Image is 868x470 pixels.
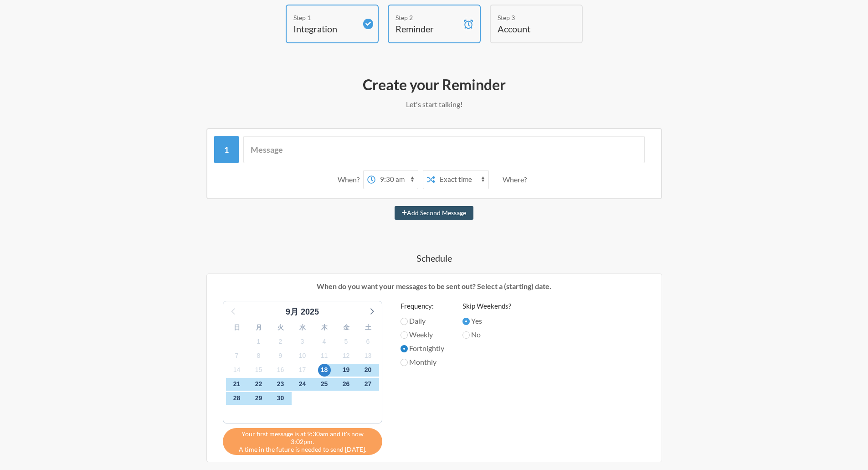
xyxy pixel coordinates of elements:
[296,349,309,362] span: 2025年10月10日金曜日
[252,392,265,405] span: 2025年10月29日水曜日
[318,364,331,377] span: 2025年10月18日土曜日
[340,335,353,348] span: 2025年10月5日日曜日
[252,364,265,377] span: 2025年10月15日水曜日
[498,22,561,35] h4: Account
[401,356,444,367] label: Monthly
[296,335,309,348] span: 2025年10月3日金曜日
[231,364,243,377] span: 2025年10月14日火曜日
[357,320,379,335] div: 土
[362,335,375,348] span: 2025年10月6日月曜日
[282,306,323,318] div: 9月 2025
[318,378,331,391] span: 2025年10月25日土曜日
[401,343,444,354] label: Fortnightly
[318,349,331,362] span: 2025年10月11日土曜日
[362,364,375,377] span: 2025年10月20日月曜日
[223,428,382,455] div: A time in the future is needed to send [DATE].
[362,349,375,362] span: 2025年10月13日月曜日
[503,170,530,189] div: Where?
[401,318,408,325] input: Daily
[252,349,265,362] span: 2025年10月8日水曜日
[318,335,331,348] span: 2025年10月4日土曜日
[395,206,473,220] button: Add Second Message
[340,364,353,377] span: 2025年10月19日日曜日
[274,335,287,348] span: 2025年10月2日木曜日
[401,301,444,311] label: Frequency:
[395,22,459,35] h4: Reminder
[292,320,313,335] div: 水
[170,75,699,94] h2: Create your Reminder
[243,136,645,163] input: Message
[226,320,248,335] div: 日
[170,99,699,110] p: Let's start talking!
[340,349,353,362] span: 2025年10月12日日曜日
[296,364,309,377] span: 2025年10月17日金曜日
[293,13,357,22] div: Step 1
[462,318,470,325] input: Yes
[274,392,287,405] span: 2025年10月30日木曜日
[231,378,243,391] span: 2025年10月21日火曜日
[274,364,287,377] span: 2025年10月16日木曜日
[340,378,353,391] span: 2025年10月26日日曜日
[498,13,561,22] div: Step 3
[274,378,287,391] span: 2025年10月23日木曜日
[230,430,375,445] span: Your first message is at 9:30am and it's now 3:02pm.
[401,345,408,352] input: Fortnightly
[338,170,363,189] div: When?
[231,349,243,362] span: 2025年10月7日火曜日
[170,252,699,264] h4: Schedule
[313,320,335,335] div: 木
[462,315,511,326] label: Yes
[270,320,292,335] div: 火
[231,392,243,405] span: 2025年10月28日火曜日
[248,320,270,335] div: 月
[252,378,265,391] span: 2025年10月22日水曜日
[362,378,375,391] span: 2025年10月27日月曜日
[462,301,511,311] label: Skip Weekends?
[462,331,470,339] input: No
[462,329,511,340] label: No
[274,349,287,362] span: 2025年10月9日木曜日
[401,315,444,326] label: Daily
[401,359,408,366] input: Monthly
[401,331,408,339] input: Weekly
[252,335,265,348] span: 2025年10月1日水曜日
[401,329,444,340] label: Weekly
[395,13,459,22] div: Step 2
[296,378,309,391] span: 2025年10月24日金曜日
[335,320,357,335] div: 金
[214,281,655,292] p: When do you want your messages to be sent out? Select a (starting) date.
[293,22,357,35] h4: Integration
